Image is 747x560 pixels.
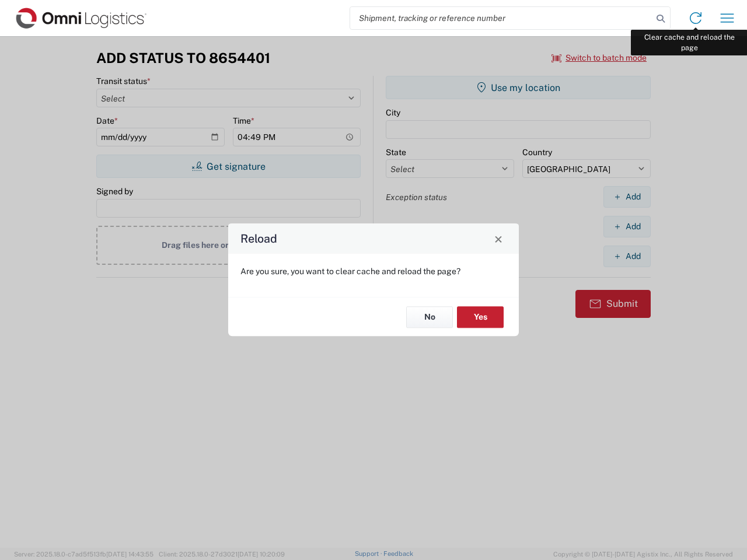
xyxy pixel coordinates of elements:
p: Are you sure, you want to clear cache and reload the page? [240,266,507,276]
button: No [406,306,453,328]
h4: Reload [240,230,277,247]
button: Yes [457,306,504,328]
button: Close [490,230,507,247]
input: Shipment, tracking or reference number [350,7,652,29]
